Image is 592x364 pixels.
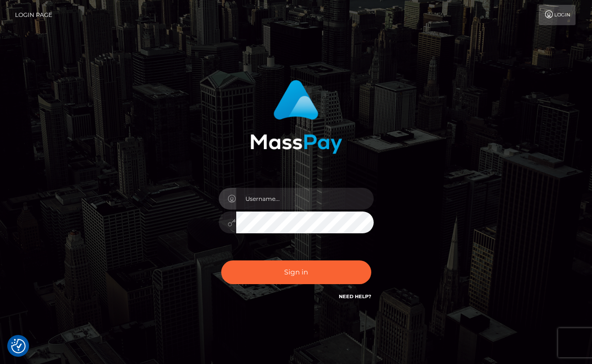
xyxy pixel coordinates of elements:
[11,339,26,353] button: Consent Preferences
[221,260,371,284] button: Sign in
[539,5,576,25] a: Login
[236,188,374,210] input: Username...
[15,5,52,25] a: Login Page
[250,80,342,154] img: MassPay Login
[339,293,371,300] a: Need Help?
[11,339,26,353] img: Revisit consent button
